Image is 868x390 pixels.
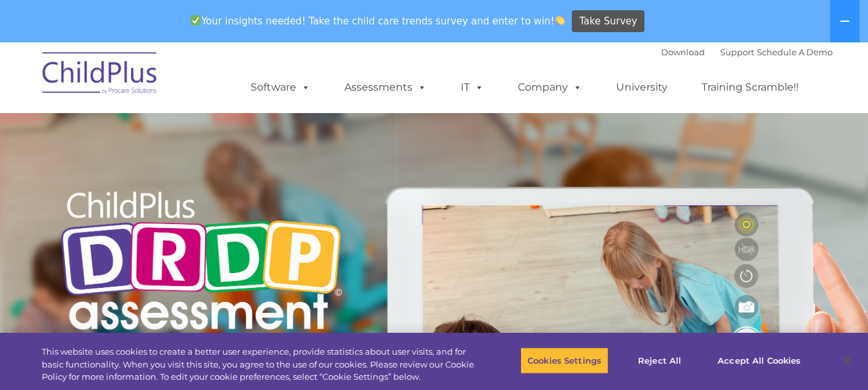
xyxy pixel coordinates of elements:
a: Software [238,75,323,100]
span: Take Survey [580,10,637,33]
a: Company [505,75,595,100]
button: Cookies Settings [520,347,608,374]
img: Copyright - DRDP Logo Light [55,174,347,351]
div: This website uses cookies to create a better user experience, provide statistics about user visit... [42,346,477,384]
a: Support [720,47,754,57]
a: IT [448,75,497,100]
img: ✅ [191,15,200,25]
span: Your insights needed! Take the child care trends survey and enter to win! [186,8,571,33]
img: ChildPlus by Procare Solutions [36,43,164,107]
a: Take Survey [572,10,644,33]
img: 👏 [555,15,565,25]
a: Download [661,47,705,57]
button: Reject All [619,347,700,374]
button: Close [833,346,862,375]
font: | [661,47,833,57]
a: Training Scramble!! [689,75,811,100]
button: Accept All Cookies [711,347,808,374]
a: University [603,75,680,100]
a: Schedule A Demo [757,47,833,57]
a: Assessments [332,75,439,100]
